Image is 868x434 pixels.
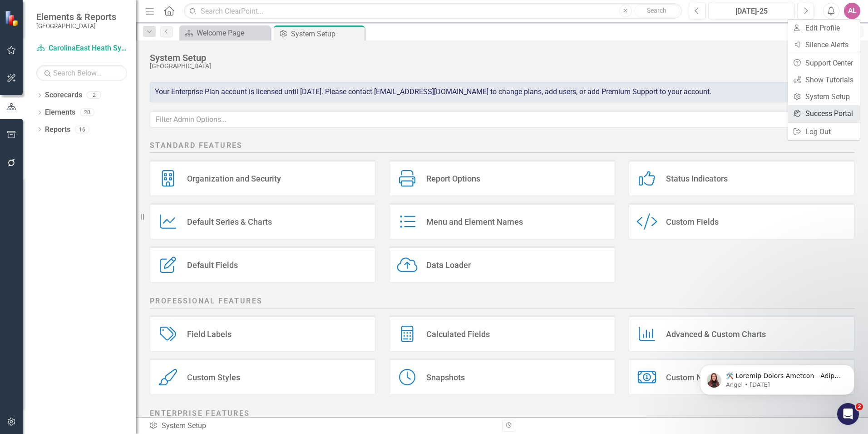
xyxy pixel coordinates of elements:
[149,421,495,431] div: System Setup
[426,260,471,270] div: Data Loader
[36,43,127,54] a: CarolinaEast Heath System
[36,11,116,22] span: Elements & Reports
[150,111,854,128] input: Filter Admin Options...
[426,217,523,227] div: Menu and Element Names
[666,329,766,339] div: Advanced & Custom Charts
[291,28,362,40] div: System Setup
[150,53,803,63] div: System Setup
[788,20,860,36] a: Edit Profile
[187,260,238,270] div: Default Fields
[426,372,465,383] div: Snapshots
[788,105,860,122] a: Success Portal
[837,403,859,425] iframe: Intercom live chat
[856,403,863,410] span: 2
[426,173,480,184] div: Report Options
[666,372,758,383] div: Custom Number Formats
[36,65,127,81] input: Search Below...
[184,3,682,19] input: Search ClearPoint...
[666,217,719,227] div: Custom Fields
[634,5,680,17] button: Search
[150,141,854,153] h2: Standard Features
[150,82,854,102] div: Your Enterprise Plan account is licensed until [DATE]. Please contact [EMAIL_ADDRESS][DOMAIN_NAME...
[187,329,232,339] div: Field Labels
[666,173,728,184] div: Status Indicators
[788,55,860,71] a: Support Center
[80,109,94,116] div: 20
[45,125,70,135] a: Reports
[4,10,20,26] img: ClearPoint Strategy
[150,409,854,421] h2: Enterprise Features
[187,173,281,184] div: Organization and Security
[197,27,268,39] div: Welcome Page
[788,88,860,105] a: System Setup
[45,107,75,118] a: Elements
[187,372,240,383] div: Custom Styles
[708,3,795,19] button: [DATE]-25
[187,217,272,227] div: Default Series & Charts
[45,90,82,101] a: Scorecards
[788,123,860,140] a: Log Out
[711,6,792,17] div: [DATE]-25
[182,27,268,39] a: Welcome Page
[647,7,666,14] span: Search
[788,36,860,53] a: Silence Alerts
[87,91,101,99] div: 2
[686,346,868,409] iframe: Intercom notifications message
[150,296,854,308] h2: Professional Features
[844,3,860,19] button: AL
[426,329,490,339] div: Calculated Fields
[788,71,860,88] a: Show Tutorials
[75,126,89,133] div: 16
[150,63,803,70] div: [GEOGRAPHIC_DATA]
[36,22,116,30] small: [GEOGRAPHIC_DATA]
